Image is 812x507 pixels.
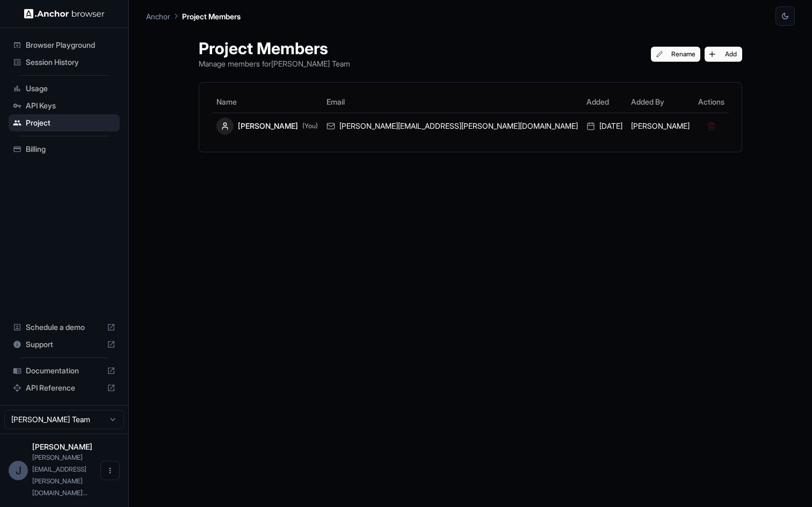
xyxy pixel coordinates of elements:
div: [DATE] [586,121,622,131]
img: Anchor Logo [24,9,105,19]
span: Project [26,117,115,128]
span: Schedule a demo [26,322,103,333]
button: Add [705,47,742,62]
div: API Keys [9,97,120,114]
button: Rename [651,47,701,62]
span: James Labastida [32,442,92,451]
th: Actions [694,91,729,113]
div: J [9,461,28,480]
nav: breadcrumb [146,10,241,22]
th: Added By [627,91,694,113]
span: Session History [26,57,115,68]
th: Name [212,91,322,113]
div: Browser Playground [9,36,120,54]
div: Schedule a demo [9,319,120,336]
th: Email [322,91,582,113]
div: Documentation [9,362,120,379]
h1: Project Members [199,39,350,58]
div: Billing [9,141,120,158]
span: API Reference [26,383,103,393]
span: Browser Playground [26,40,115,50]
div: Session History [9,54,120,71]
button: Open menu [100,461,120,480]
p: Anchor [146,11,170,22]
div: API Reference [9,379,120,396]
div: [PERSON_NAME] [216,117,318,135]
span: Support [26,339,103,350]
div: Support [9,336,120,353]
td: [PERSON_NAME] [627,113,694,139]
span: james@sybil.studio [32,453,88,497]
span: (You) [302,122,318,130]
span: API Keys [26,100,115,111]
span: Billing [26,144,115,155]
div: Usage [9,80,120,97]
span: Usage [26,83,115,94]
div: Project [9,114,120,131]
th: Added [582,91,627,113]
div: [PERSON_NAME][EMAIL_ADDRESS][PERSON_NAME][DOMAIN_NAME] [327,121,578,131]
p: Manage members for [PERSON_NAME] Team [199,58,350,69]
p: Project Members [182,11,241,22]
span: Documentation [26,365,103,376]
